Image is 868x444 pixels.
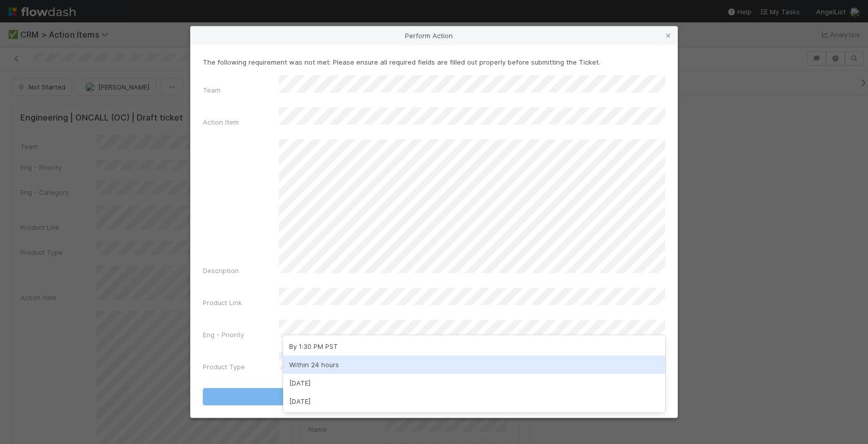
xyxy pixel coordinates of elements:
[283,337,665,356] div: By 1:30 PM PST
[203,117,239,127] label: Action Item
[283,392,665,410] div: [DATE]
[203,265,239,276] label: Description
[203,330,244,340] label: Eng - Priority
[203,85,221,95] label: Team
[203,298,242,308] label: Product Link
[283,374,665,392] div: [DATE]
[283,356,665,374] div: Within 24 hours
[191,26,677,45] div: Perform Action
[203,362,245,372] label: Product Type
[203,388,665,405] button: Submit Ticket / Kickoff Action Item
[203,57,665,67] p: The following requirement was not met: Please ensure all required fields are filled out properly ...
